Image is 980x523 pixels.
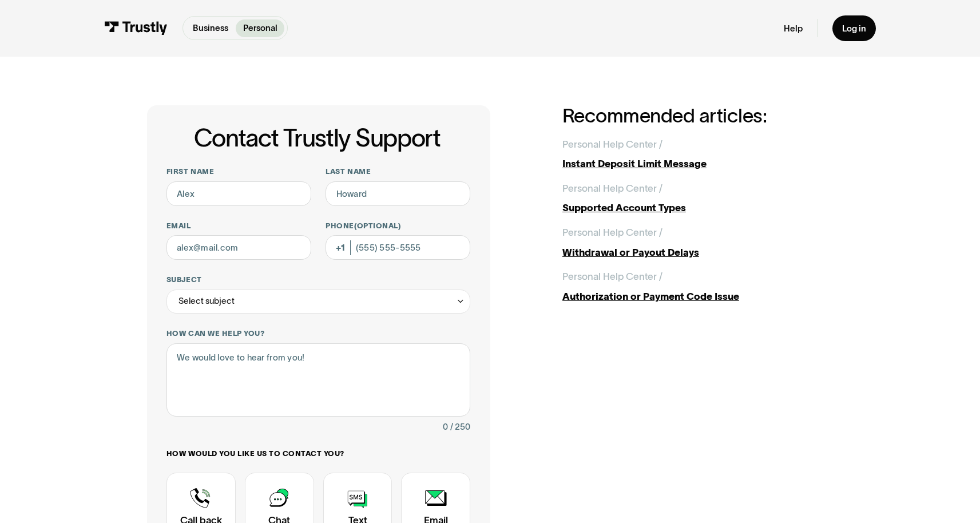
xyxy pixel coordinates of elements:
label: Subject [166,275,470,284]
p: Business [193,22,228,35]
a: Business [185,19,236,37]
img: Trustly Logo [104,21,168,35]
a: Personal Help Center /Authorization or Payment Code Issue [562,269,833,303]
input: Howard [326,181,470,206]
div: Instant Deposit Limit Message [562,156,833,171]
div: Personal Help Center / [562,181,662,196]
label: Phone [326,221,470,231]
a: Personal Help Center /Withdrawal or Payout Delays [562,225,833,259]
div: Personal Help Center / [562,225,662,240]
div: Withdrawal or Payout Delays [562,245,833,260]
div: / 250 [450,419,470,434]
div: Personal Help Center / [562,269,662,284]
span: (Optional) [354,221,400,230]
div: 0 [443,419,448,434]
input: alex@mail.com [166,235,311,260]
label: How would you like us to contact you? [166,449,470,458]
div: Select subject [178,294,235,308]
div: Log in [842,23,866,34]
div: Authorization or Payment Code Issue [562,289,833,304]
label: Last name [326,167,470,176]
a: Personal [236,19,285,37]
a: Help [784,23,803,34]
input: (555) 555-5555 [326,235,470,260]
a: Log in [832,15,876,41]
div: Personal Help Center / [562,137,662,152]
h1: Contact Trustly Support [164,125,470,152]
h2: Recommended articles: [562,105,833,127]
input: Alex [166,181,311,206]
div: Select subject [166,290,470,314]
p: Personal [243,22,277,35]
label: How can we help you? [166,328,470,338]
a: Personal Help Center /Supported Account Types [562,181,833,215]
a: Personal Help Center /Instant Deposit Limit Message [562,137,833,171]
div: Supported Account Types [562,200,833,215]
label: Email [166,221,311,231]
label: First name [166,167,311,176]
